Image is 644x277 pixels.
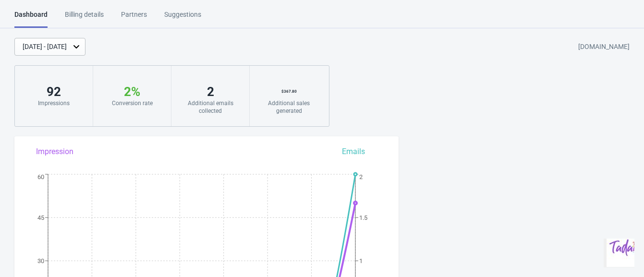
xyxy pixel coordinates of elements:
[578,38,630,56] div: [DOMAIN_NAME]
[103,84,161,99] div: 2 %
[14,10,48,28] div: Dashboard
[24,99,83,107] div: Impressions
[164,10,201,26] div: Suggestions
[181,84,240,99] div: 2
[359,214,367,221] tspan: 1.5
[121,10,147,26] div: Partners
[24,84,83,99] div: 92
[359,173,363,181] tspan: 2
[37,257,44,265] tspan: 30
[604,239,634,267] iframe: chat widget
[23,42,67,52] div: [DATE] - [DATE]
[259,84,318,99] div: $ 367.80
[181,99,240,115] div: Additional emails collected
[359,257,363,265] tspan: 1
[259,99,318,115] div: Additional sales generated
[65,10,104,26] div: Billing details
[103,99,161,107] div: Conversion rate
[37,214,44,221] tspan: 45
[37,173,44,181] tspan: 60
